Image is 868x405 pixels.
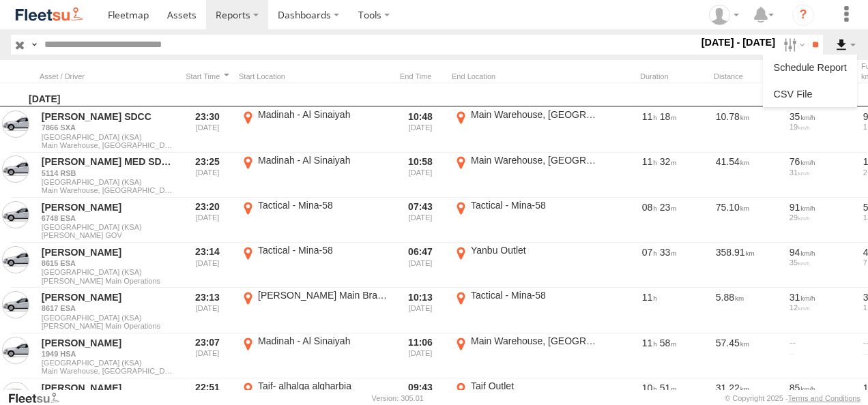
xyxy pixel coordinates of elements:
[42,322,174,330] span: Filter Results to this Group
[790,291,854,303] div: 31
[394,289,446,331] div: Exited after selected date range
[14,5,85,24] img: fleetsu-logo-horizontal.svg
[790,258,854,267] div: 35
[790,201,854,213] div: 91
[714,72,782,81] div: Click to Sort
[790,382,854,394] div: 85
[642,382,657,393] span: 10
[790,110,854,123] div: 35
[394,244,446,286] div: Exited after selected date range
[2,110,29,138] a: View Asset in Asset Management
[42,367,174,375] span: Filter Results to this Group
[42,277,174,285] span: Filter Results to this Group
[42,213,174,223] a: 6748 ESA
[2,201,29,228] a: View Asset in Asset Management
[790,155,854,168] div: 76
[182,154,233,196] div: Entered prior to selected date range
[42,246,174,258] a: [PERSON_NAME]
[778,35,807,55] label: Search Filter Options
[790,246,854,258] div: 94
[42,268,174,276] span: [GEOGRAPHIC_DATA] (KSA)
[239,244,389,286] label: Click to View Event Location
[42,178,174,186] span: [GEOGRAPHIC_DATA] (KSA)
[239,335,389,377] label: Click to View Event Location
[642,337,657,348] span: 11
[258,108,387,121] div: Madinah - Al Sinaiyah
[725,394,860,402] div: © Copyright 2025 -
[239,289,389,331] label: Click to View Event Location
[2,246,29,273] a: View Asset in Asset Management
[42,201,174,213] a: [PERSON_NAME]
[2,155,29,183] a: View Asset in Asset Management
[258,380,387,392] div: Taif- alhalga algharbia
[642,111,657,122] span: 11
[788,394,860,402] a: Terms and Conditions
[239,108,389,151] label: Click to View Event Location
[714,289,782,331] div: 5.88
[258,199,387,211] div: Tactical - Mina-58
[660,111,677,122] span: 18
[642,292,657,303] span: 11
[42,223,174,231] span: [GEOGRAPHIC_DATA] (KSA)
[792,4,814,26] i: ?
[452,289,602,331] label: Click to View Event Location
[394,108,446,151] div: Exited after selected date range
[790,213,854,222] div: 29
[42,359,174,367] span: [GEOGRAPHIC_DATA] (KSA)
[42,186,174,194] span: Filter Results to this Group
[42,349,174,359] a: 1949 HSA
[42,303,174,313] a: 8617 ESA
[714,335,782,377] div: 57.45
[471,289,600,301] div: Tactical - Mina-58
[42,168,174,178] a: 5114 RSB
[394,335,446,377] div: Exited after selected date range
[239,199,389,241] label: Click to View Event Location
[660,337,677,348] span: 58
[239,154,389,196] label: Click to View Event Location
[394,154,446,196] div: Exited after selected date range
[471,199,600,211] div: Tactical - Mina-58
[471,380,600,392] div: Taif Outlet
[790,303,854,312] div: 12
[452,335,602,377] label: Click to View Event Location
[258,154,387,166] div: Madinah - Al Sinaiyah
[834,35,857,55] label: Export results as...
[42,258,174,268] a: 8615 ESA
[471,108,600,121] div: Main Warehouse, [GEOGRAPHIC_DATA]
[2,337,29,364] a: View Asset in Asset Management
[642,247,657,258] span: 07
[714,154,782,196] div: 41.54
[182,244,233,286] div: Entered prior to selected date range
[42,314,174,322] span: [GEOGRAPHIC_DATA] (KSA)
[660,382,677,393] span: 51
[29,35,40,55] label: Search Query
[790,168,854,177] div: 31
[704,5,744,25] div: Nouf Aljuaid
[182,335,233,377] div: Entered prior to selected date range
[258,335,387,347] div: Madinah - Al Sinaiyah
[452,154,602,196] label: Click to View Event Location
[2,291,29,318] a: View Asset in Asset Management
[471,335,600,347] div: Main Warehouse, [GEOGRAPHIC_DATA]
[714,199,782,241] div: 75.10
[790,123,854,131] div: 19
[42,141,174,149] span: Filter Results to this Group
[42,231,174,239] span: Filter Results to this Group
[372,394,424,402] div: Version: 305.01
[42,382,174,394] a: [PERSON_NAME]
[699,35,779,50] label: [DATE] - [DATE]
[660,247,677,258] span: 33
[452,108,602,151] label: Click to View Event Location
[394,199,446,241] div: Exited after selected date range
[42,110,174,123] a: [PERSON_NAME] SDCC
[8,391,70,405] a: Visit our Website
[42,337,174,349] a: [PERSON_NAME]
[660,202,677,213] span: 23
[452,244,602,286] label: Click to View Event Location
[471,154,600,166] div: Main Warehouse, [GEOGRAPHIC_DATA]
[452,199,602,241] label: Click to View Event Location
[714,108,782,151] div: 10.78
[714,244,782,286] div: 358.91
[182,289,233,331] div: Entered prior to selected date range
[258,289,387,301] div: [PERSON_NAME] Main Branch 2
